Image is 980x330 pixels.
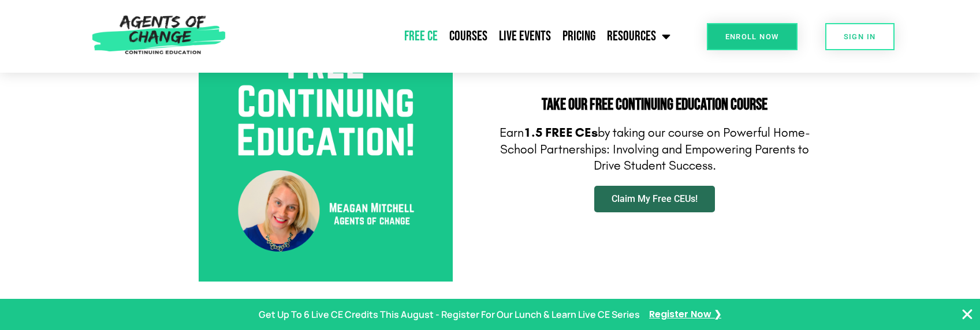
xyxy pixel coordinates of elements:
button: Close Banner [960,307,974,321]
b: 1.5 FREE CEs [524,125,598,140]
h2: Take Our FREE Continuing Education Course [496,97,814,113]
span: Claim My Free CEUs! [612,194,698,204]
a: Courses [444,22,493,51]
p: Get Up To 6 Live CE Credits This August - Register For Our Lunch & Learn Live CE Series [259,306,640,323]
a: Resources [601,22,676,51]
a: Enroll Now [707,23,798,50]
a: SIGN IN [825,23,895,50]
a: Claim My Free CEUs! [594,186,715,212]
a: Free CE [398,22,444,51]
a: Live Events [493,22,557,51]
p: Earn by taking our course on Powerful Home-School Partnerships: Involving and Empowering Parents ... [496,125,814,174]
a: Register Now ❯ [649,306,721,323]
span: Enroll Now [725,33,779,40]
nav: Menu [232,22,676,51]
span: SIGN IN [844,33,876,40]
a: Pricing [557,22,601,51]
